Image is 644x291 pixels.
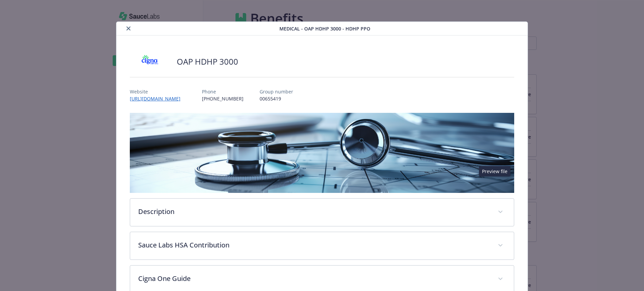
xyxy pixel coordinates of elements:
div: Sauce Labs HSA Contribution [130,232,514,260]
div: Description [130,199,514,226]
h2: OAP HDHP 3000 [177,56,238,67]
p: Description [138,207,490,217]
p: [PHONE_NUMBER] [202,95,244,102]
button: close [124,24,132,32]
a: [URL][DOMAIN_NAME] [130,95,186,102]
p: Group number [260,88,293,95]
p: Phone [202,88,244,95]
img: CIGNA [130,52,170,72]
p: Cigna One Guide [138,274,490,284]
p: Sauce Labs HSA Contribution [138,240,490,250]
span: Medical - OAP HDHP 3000 - HDHP PPO [279,25,370,32]
p: 00655419 [260,95,293,102]
img: banner [130,113,515,193]
p: Website [130,88,186,95]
